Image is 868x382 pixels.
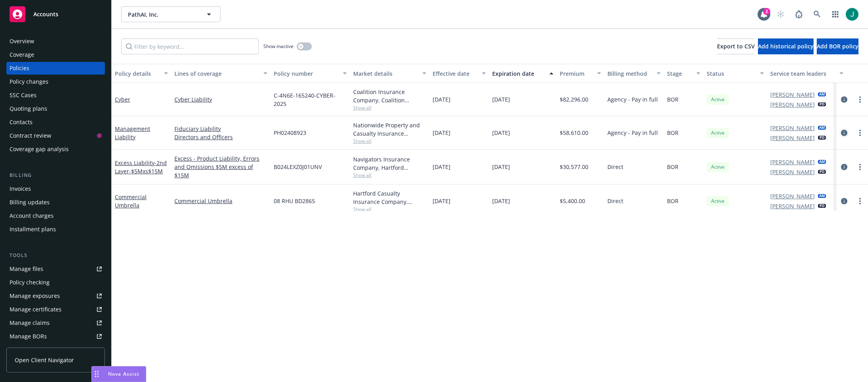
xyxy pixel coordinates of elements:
button: Policy number [271,64,350,83]
div: Hartford Casualty Insurance Company, Hartford Insurance Group [353,189,426,206]
span: Show all [353,206,426,213]
div: Installment plans [10,223,56,236]
div: Quoting plans [10,102,47,115]
a: Accounts [6,3,105,25]
button: Status [704,64,767,83]
div: Premium [560,69,592,78]
a: Manage exposures [6,290,105,302]
input: Filter by keyword... [121,38,259,54]
a: [PERSON_NAME] [770,168,815,176]
a: Contacts [6,116,105,129]
span: Agency - Pay in full [607,95,658,104]
a: Overview [6,35,105,48]
div: Navigators Insurance Company, Hartford Insurance Group [353,155,426,172]
a: Invoices [6,182,105,195]
div: Service team leaders [770,69,835,78]
div: Policy number [274,69,338,78]
img: photo [846,8,858,21]
span: Nova Assist [108,370,139,377]
span: Show all [353,138,426,144]
div: Stage [667,69,692,78]
span: Direct [607,163,623,171]
a: Cyber [115,96,130,103]
button: Billing method [604,64,664,83]
a: Policy checking [6,276,105,289]
span: [DATE] [433,163,450,171]
div: Account charges [10,209,54,222]
a: Account charges [6,209,105,222]
a: Management Liability [115,125,150,141]
a: Manage files [6,263,105,275]
span: 08 RHU BD2865 [274,197,315,205]
button: Premium [557,64,604,83]
a: Manage BORs [6,330,105,343]
span: $5,400.00 [560,197,585,205]
span: [DATE] [492,197,510,205]
span: Show inactive [263,43,294,50]
span: PathAI, Inc. [128,10,197,19]
a: Commercial Umbrella [115,193,147,209]
a: Quoting plans [6,102,105,115]
div: Nationwide Property and Casualty Insurance Company, Nationwide Insurance Company [353,121,426,138]
a: more [855,162,865,172]
div: Billing updates [10,196,50,209]
a: Installment plans [6,223,105,236]
div: Tools [6,251,105,259]
a: [PERSON_NAME] [770,124,815,132]
a: Search [809,6,825,22]
a: more [855,95,865,104]
span: $30,577.00 [560,163,588,171]
a: circleInformation [839,95,849,104]
span: [DATE] [492,95,510,104]
a: circleInformation [839,128,849,138]
span: - 2nd Layer-$5Mxs$15M [115,159,167,175]
a: [PERSON_NAME] [770,100,815,109]
a: [PERSON_NAME] [770,90,815,99]
div: Expiration date [492,69,545,78]
a: Excess - Product Liability, Errors and Omissions $5M excess of $15M [174,154,267,179]
span: $82,296.00 [560,95,588,104]
span: $58,610.00 [560,129,588,137]
span: BOR [667,95,679,104]
a: Policies [6,62,105,75]
button: Lines of coverage [171,64,271,83]
div: Contract review [10,129,51,142]
a: more [855,128,865,138]
button: Expiration date [489,64,557,83]
span: Active [710,96,726,103]
span: BOR [667,197,679,205]
a: Manage certificates [6,303,105,316]
button: Stage [664,64,704,83]
button: Add BOR policy [817,38,858,54]
div: Coverage gap analysis [10,143,69,155]
button: PathAI, Inc. [121,6,220,22]
div: Overview [10,35,34,48]
div: Policy changes [10,75,48,88]
div: Coalition Insurance Company, Coalition Insurance Solutions (Carrier) [353,88,426,104]
a: Start snowing [773,6,789,22]
a: Contract review [6,129,105,142]
span: [DATE] [492,163,510,171]
div: Billing [6,171,105,179]
div: 2 [763,8,770,15]
span: Direct [607,197,623,205]
span: C-4N6E-165240-CYBER-2025 [274,91,347,108]
span: Open Client Navigator [15,356,74,364]
span: Show all [353,172,426,179]
a: Cyber Liability [174,95,267,104]
div: Status [707,69,755,78]
div: Policy details [115,69,159,78]
a: Fiduciary Liability [174,125,267,133]
a: Policy changes [6,75,105,88]
span: BOR [667,129,679,137]
a: [PERSON_NAME] [770,134,815,142]
span: [DATE] [433,95,450,104]
button: Market details [350,64,429,83]
button: Effective date [429,64,489,83]
div: Manage files [10,263,43,275]
span: [DATE] [433,197,450,205]
span: Export to CSV [717,42,755,50]
span: Add historical policy [758,42,814,50]
button: Nova Assist [91,366,146,382]
div: Manage certificates [10,303,62,316]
